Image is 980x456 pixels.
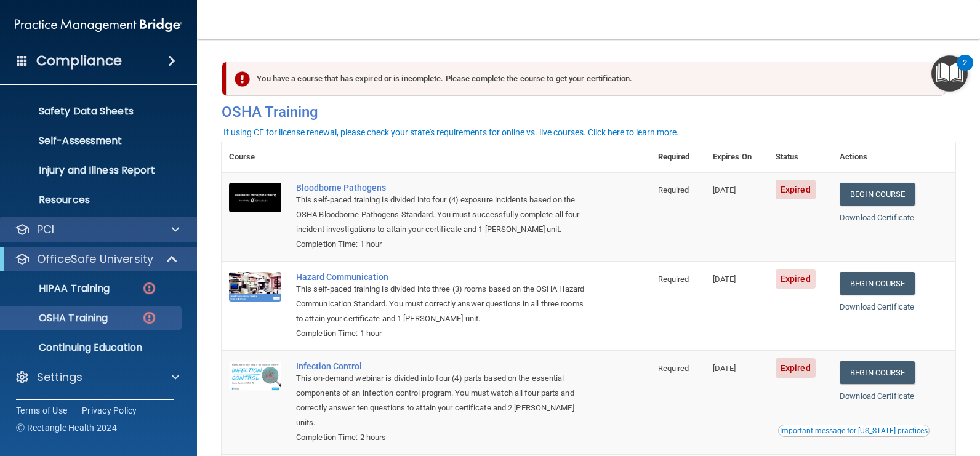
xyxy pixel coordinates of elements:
img: danger-circle.6113f641.png [142,310,157,326]
span: [DATE] [713,185,736,194]
p: Injury and Illness Report [8,164,176,177]
a: Hazard Communication [296,272,589,282]
p: PCI [37,222,54,237]
p: Self-Assessment [8,135,176,147]
a: Download Certificate [840,213,914,222]
span: [DATE] [713,274,736,284]
img: exclamation-circle-solid-danger.72ef9ffc.png [235,71,250,87]
th: Required [651,142,705,172]
span: [DATE] [713,364,736,373]
a: Begin Course [840,272,915,295]
a: Infection Control [296,361,589,371]
a: Bloodborne Pathogens [296,183,589,193]
a: Settings [15,370,179,385]
th: Status [768,142,832,172]
p: Settings [37,370,82,385]
a: PCI [15,222,179,237]
span: Ⓒ Rectangle Health 2024 [16,422,117,434]
button: If using CE for license renewal, please check your state's requirements for online vs. live cours... [222,126,681,138]
div: Completion Time: 1 hour [296,326,589,341]
p: Safety Data Sheets [8,105,176,118]
div: Important message for [US_STATE] practices [780,427,928,434]
span: Expired [776,180,816,199]
p: OSHA Training [8,312,108,324]
img: danger-circle.6113f641.png [142,281,157,296]
div: This self-paced training is divided into four (4) exposure incidents based on the OSHA Bloodborne... [296,193,589,237]
span: Required [658,185,689,194]
div: If using CE for license renewal, please check your state's requirements for online vs. live cours... [223,128,679,137]
h4: Compliance [36,52,122,70]
h4: OSHA Training [222,103,955,121]
a: Terms of Use [16,404,67,417]
span: Expired [776,358,816,378]
div: Completion Time: 1 hour [296,237,589,252]
span: Required [658,274,689,284]
p: HIPAA Training [8,282,110,295]
button: Open Resource Center, 2 new notifications [931,55,968,92]
a: Download Certificate [840,302,914,311]
div: This on-demand webinar is divided into four (4) parts based on the essential components of an inf... [296,371,589,430]
th: Course [222,142,289,172]
span: Expired [776,269,816,289]
p: OfficeSafe University [37,252,153,266]
img: PMB logo [15,13,182,38]
p: Resources [8,194,176,206]
th: Actions [832,142,955,172]
a: Privacy Policy [82,404,137,417]
div: You have a course that has expired or is incomplete. Please complete the course to get your certi... [227,62,946,96]
a: Begin Course [840,183,915,206]
div: 2 [963,63,967,79]
div: This self-paced training is divided into three (3) rooms based on the OSHA Hazard Communication S... [296,282,589,326]
a: OfficeSafe University [15,252,179,266]
span: Required [658,364,689,373]
button: Read this if you are a dental practitioner in the state of CA [778,425,930,437]
p: Continuing Education [8,342,176,354]
a: Begin Course [840,361,915,384]
div: Completion Time: 2 hours [296,430,589,445]
th: Expires On [705,142,768,172]
a: Download Certificate [840,391,914,401]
